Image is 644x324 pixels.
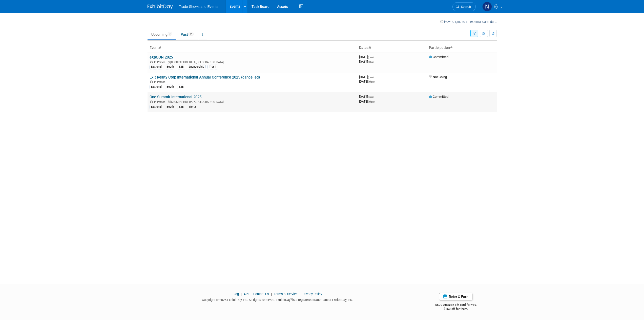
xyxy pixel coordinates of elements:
[148,44,357,52] th: Event
[253,292,269,296] a: Contact Us
[415,307,497,311] div: $150 off for them.
[150,60,355,64] div: [GEOGRAPHIC_DATA], [GEOGRAPHIC_DATA]
[150,65,163,69] div: National
[368,56,373,59] span: (Sun)
[482,2,492,11] img: Nate McCombs
[429,95,448,99] span: Committed
[368,61,373,63] span: (Thu)
[168,32,172,36] span: 3
[150,100,153,103] img: In-Person Event
[165,85,175,89] div: Booth
[374,55,375,59] span: -
[165,105,175,109] div: Booth
[177,85,185,89] div: B2B
[179,5,218,9] span: Trade Shows and Events
[429,55,448,59] span: Committed
[359,100,375,103] span: [DATE]
[148,296,408,302] div: Copyright © 2025 ExhibitDay, Inc. All rights reserved. ExhibitDay is a registered trademark of Ex...
[298,292,302,296] span: |
[154,80,167,84] span: In-Person
[244,292,248,296] a: API
[165,65,175,69] div: Booth
[452,2,476,11] a: Search
[368,76,373,79] span: (Sun)
[374,95,375,99] span: -
[290,297,292,300] sup: ®
[374,75,375,79] span: -
[415,299,497,311] div: $500 Amazon gift card for you,
[150,95,201,99] a: One Summit International 2025
[159,46,161,50] a: Sort by Event Name
[148,30,176,39] a: Upcoming3
[150,55,173,60] a: eXpCON 2025
[359,55,375,59] span: [DATE]
[150,61,153,63] img: In-Person Event
[368,96,373,98] span: (Sun)
[302,292,322,296] a: Privacy Policy
[359,80,375,83] span: [DATE]
[150,80,153,83] img: In-Person Event
[177,105,185,109] div: B2B
[368,100,375,103] span: (Wed)
[459,5,471,9] span: Search
[150,100,355,104] div: [GEOGRAPHIC_DATA], [GEOGRAPHIC_DATA]
[359,95,375,99] span: [DATE]
[187,105,197,109] div: Tier 2
[368,46,371,50] a: Sort by Start Date
[440,20,497,24] a: How to sync to an external calendar...
[148,4,173,9] img: ExhibitDay
[427,44,497,52] th: Participation
[154,61,167,64] span: In-Person
[439,293,472,300] a: Refer & Earn
[249,292,253,296] span: |
[359,75,375,79] span: [DATE]
[270,292,273,296] span: |
[177,65,185,69] div: B2B
[240,292,243,296] span: |
[450,46,452,50] a: Sort by Participation Type
[187,65,206,69] div: Sponsorship
[150,105,163,109] div: National
[274,292,298,296] a: Terms of Service
[359,60,373,64] span: [DATE]
[207,65,218,69] div: Tier 1
[150,85,163,89] div: National
[177,30,198,39] a: Past24
[233,292,239,296] a: Blog
[357,44,427,52] th: Dates
[154,100,167,104] span: In-Person
[150,75,260,80] a: Exit Realty Corp International Annual Conference 2025 (cancelled)
[368,80,375,83] span: (Wed)
[188,32,194,36] span: 24
[429,75,447,79] span: Not Going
